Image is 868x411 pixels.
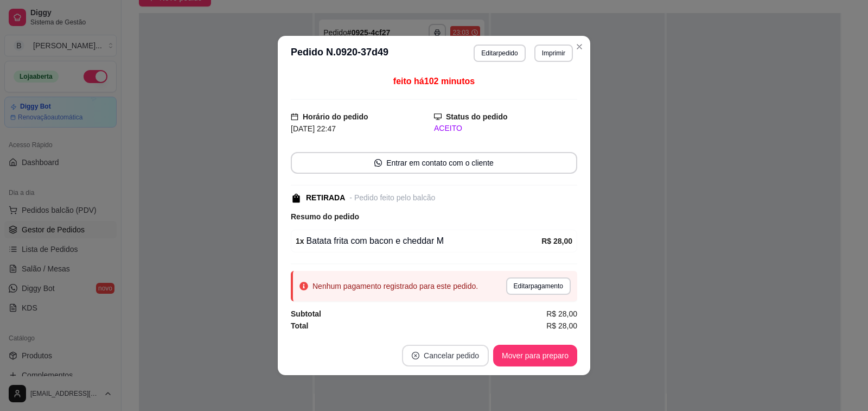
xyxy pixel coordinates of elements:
span: R$ 28,00 [546,308,577,320]
strong: R$ 28,00 [541,237,572,245]
strong: Subtotal [291,309,321,318]
strong: Total [291,321,308,330]
span: whats-app [374,159,382,167]
strong: Status do pedido [446,112,508,121]
button: Editarpagamento [506,277,571,295]
span: [DATE] 22:47 [291,124,336,133]
strong: 1 x [296,237,304,245]
button: whats-appEntrar em contato com o cliente [291,152,577,174]
div: RETIRADA [306,192,345,204]
span: calendar [291,113,298,121]
span: R$ 28,00 [546,320,577,332]
button: Editarpedido [474,45,525,62]
div: ACEITO [434,123,577,134]
span: close-circle [412,352,419,359]
strong: Resumo do pedido [291,212,359,221]
div: - Pedido feito pelo balcão [349,192,435,204]
button: Imprimir [534,45,573,62]
div: Nenhum pagamento registrado para este pedido. [312,281,478,292]
div: Batata frita com bacon e cheddar M [296,235,541,248]
span: desktop [434,113,442,121]
button: Mover para preparo [493,345,577,366]
strong: Horário do pedido [303,112,368,121]
h3: Pedido N. 0920-37d49 [291,45,388,62]
button: close-circleCancelar pedido [402,345,489,366]
button: Close [571,38,588,55]
span: feito há 102 minutos [393,77,475,86]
